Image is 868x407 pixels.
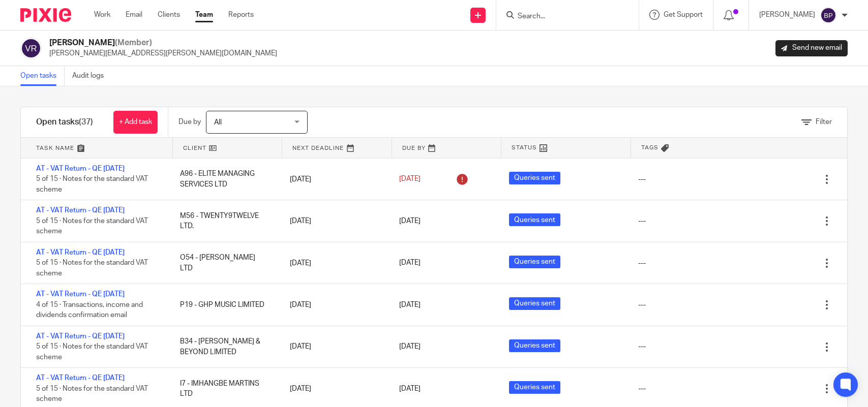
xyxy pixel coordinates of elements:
[36,385,148,403] span: 5 of 15 · Notes for the standard VAT scheme
[641,143,659,152] span: Tags
[36,165,125,172] a: AT - VAT Return - QE [DATE]
[214,119,222,126] span: All
[280,379,389,399] div: [DATE]
[36,260,148,277] span: 5 of 15 · Notes for the standard VAT scheme
[664,11,703,18] span: Get Support
[36,343,148,361] span: 5 of 15 · Notes for the standard VAT scheme
[399,260,421,267] span: [DATE]
[20,8,71,22] img: Pixie
[638,216,646,226] div: ---
[775,40,848,56] a: Send new email
[36,301,143,319] span: 4 of 15 · Transactions, income and dividends confirmation email
[399,176,421,183] span: [DATE]
[512,143,537,152] span: Status
[195,10,213,20] a: Team
[170,373,279,404] div: I7 - IMHANGBE MARTINS LTD
[36,333,125,340] a: AT - VAT Return - QE [DATE]
[280,336,389,357] div: [DATE]
[170,206,279,237] div: M56 - TWENTY9TWELVE LTD.
[280,169,389,190] div: [DATE]
[20,66,65,86] a: Open tasks
[820,7,836,23] img: svg%3E
[36,117,93,128] h1: Open tasks
[399,217,421,225] span: [DATE]
[638,174,646,184] div: ---
[115,39,152,47] span: (Member)
[20,38,42,59] img: svg%3E
[158,10,180,20] a: Clients
[638,384,646,394] div: ---
[36,176,148,194] span: 5 of 15 · Notes for the standard VAT scheme
[178,117,201,127] p: Due by
[816,118,832,126] span: Filter
[399,343,421,351] span: [DATE]
[509,381,560,394] span: Queries sent
[36,291,125,298] a: AT - VAT Return - QE [DATE]
[399,301,421,308] span: [DATE]
[126,10,142,20] a: Email
[228,10,254,20] a: Reports
[36,249,125,256] a: AT - VAT Return - QE [DATE]
[113,111,158,134] a: + Add task
[638,258,646,268] div: ---
[509,213,560,226] span: Queries sent
[638,341,646,352] div: ---
[170,164,279,195] div: A96 - ELITE MANAGING SERVICES LTD
[72,66,111,86] a: Audit logs
[509,297,560,310] span: Queries sent
[49,48,277,58] p: [PERSON_NAME][EMAIL_ADDRESS][PERSON_NAME][DOMAIN_NAME]
[170,247,279,278] div: O54 - [PERSON_NAME] LTD
[509,172,560,184] span: Queries sent
[517,12,608,21] input: Search
[280,211,389,231] div: [DATE]
[280,253,389,273] div: [DATE]
[170,295,279,315] div: P19 - GHP MUSIC LIMITED
[509,256,560,268] span: Queries sent
[399,385,421,392] span: [DATE]
[509,339,560,352] span: Queries sent
[36,374,125,382] a: AT - VAT Return - QE [DATE]
[170,331,279,362] div: B34 - [PERSON_NAME] & BEYOND LIMITED
[94,10,110,20] a: Work
[79,118,93,126] span: (37)
[638,300,646,310] div: ---
[759,10,815,20] p: [PERSON_NAME]
[280,295,389,315] div: [DATE]
[36,217,148,235] span: 5 of 15 · Notes for the standard VAT scheme
[49,38,277,48] h2: [PERSON_NAME]
[36,207,125,214] a: AT - VAT Return - QE [DATE]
